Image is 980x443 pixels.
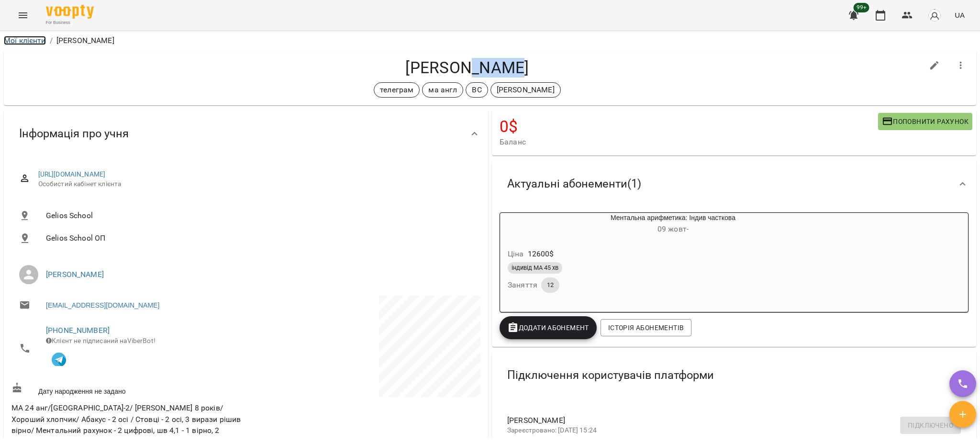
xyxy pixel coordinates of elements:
[11,58,923,78] h4: [PERSON_NAME]
[56,35,114,46] p: [PERSON_NAME]
[380,84,413,96] p: телеграм
[19,126,129,141] span: Інформація про учня
[657,224,689,233] span: 09 жовт -
[541,281,559,289] span: 12
[490,82,561,98] div: [PERSON_NAME]
[38,170,106,178] a: [URL][DOMAIN_NAME]
[472,84,481,96] p: ВС
[507,322,589,333] span: Додати Абонемент
[500,136,878,148] span: Баланс
[46,346,72,372] button: Клієнт підписаний на VooptyBot
[4,36,46,45] a: Мої клієнти
[52,353,66,367] img: Telegram
[38,179,473,189] span: Особистий кабінет клієнта
[608,322,684,333] span: Історія абонементів
[508,278,537,292] h6: Заняття
[4,109,488,158] div: Інформація про учня
[46,210,473,221] span: Gelios School
[508,264,562,272] span: індивід МА 45 хв
[500,213,546,236] div: Ментальна арифметика: Індив часткова
[507,368,714,383] span: Підключення користувачів платформи
[500,117,878,136] h4: 0 $
[546,213,800,236] div: Ментальна арифметика: Індив часткова
[601,319,691,336] button: Історія абонементів
[508,247,524,261] h6: Ціна
[507,177,641,191] span: Актуальні абонементи ( 1 )
[11,4,34,27] button: Menu
[4,35,976,46] nav: breadcrumb
[951,6,969,24] button: UA
[500,316,597,339] button: Додати Абонемент
[955,10,965,20] span: UA
[492,351,976,400] div: Підключення користувачів платформи
[497,84,555,96] p: [PERSON_NAME]
[882,116,969,127] span: Поповнити рахунок
[46,326,110,335] a: [PHONE_NUMBER]
[10,380,246,398] div: Дату народження не задано
[528,248,554,260] p: 12600 $
[466,82,488,98] div: ВС
[428,84,457,96] p: ма англ
[422,82,463,98] div: ма англ
[46,337,156,344] span: Клієнт не підписаний на ViberBot!
[878,113,972,130] button: Поповнити рахунок
[46,300,159,310] a: [EMAIL_ADDRESS][DOMAIN_NAME]
[507,426,946,435] p: Зареєстровано: [DATE] 15:24
[854,3,869,12] span: 99+
[500,213,800,304] button: Ментальна арифметика: Індив часткова09 жовт- Ціна12600$індивід МА 45 хвЗаняття12
[50,35,53,46] li: /
[46,5,94,19] img: Voopty Logo
[46,20,94,26] span: For Business
[46,233,473,244] span: Gelios School ОП
[46,270,104,279] a: [PERSON_NAME]
[374,82,420,98] div: телеграм
[492,159,976,209] div: Актуальні абонементи(1)
[507,415,946,426] span: [PERSON_NAME]
[928,9,941,22] img: avatar_s.png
